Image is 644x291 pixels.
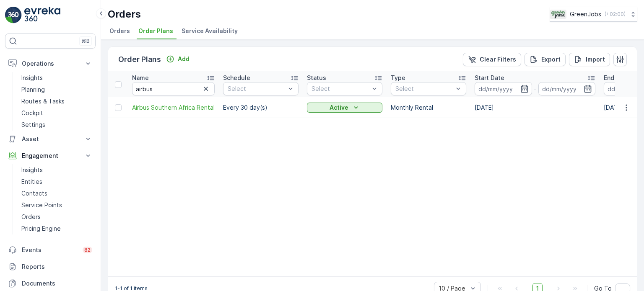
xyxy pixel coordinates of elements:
a: Settings [18,119,96,131]
span: Service Availability [182,27,238,35]
button: Clear Filters [463,53,521,66]
p: Service Points [21,201,62,209]
p: Add [178,55,190,63]
button: Asset [5,131,96,147]
p: GreenJobs [570,10,601,18]
p: Export [541,55,561,64]
p: Select [395,85,453,93]
span: Orders [109,27,130,35]
a: Pricing Engine [18,223,96,234]
p: Orders [108,8,141,21]
p: ⌘B [81,38,90,44]
p: Select [312,85,369,93]
p: Order Plans [118,54,161,65]
p: Select [228,85,286,93]
img: logo [5,7,22,23]
p: ( +02:00 ) [605,11,626,18]
input: dd/mm/yyyy [475,82,532,95]
p: Name [132,74,149,82]
td: [DATE] [470,97,600,118]
a: Airbus Southern Africa Rental [132,103,215,112]
p: Operations [22,59,79,68]
p: Reports [22,263,92,271]
td: Every 30 day(s) [219,97,303,118]
p: Cockpit [21,109,43,117]
p: End Date [604,74,630,82]
a: Routes & Tasks [18,95,96,107]
a: Cockpit [18,107,96,119]
button: GreenJobs(+02:00) [550,7,637,22]
button: Engagement [5,147,96,164]
p: 82 [84,247,91,253]
p: Import [586,55,605,64]
p: Status [307,74,326,82]
a: Insights [18,72,96,84]
p: Documents [22,279,92,288]
p: - [534,84,537,94]
p: Orders [21,213,41,221]
a: Orders [18,211,96,223]
button: Add [163,54,193,64]
p: Pricing Engine [21,224,61,233]
a: Insights [18,164,96,176]
p: Entities [21,178,42,186]
p: Asset [22,135,79,143]
p: Contacts [21,189,47,198]
button: Operations [5,55,96,72]
p: Schedule [223,74,250,82]
p: Insights [21,166,43,174]
img: Green_Jobs_Logo.png [550,10,566,19]
img: logo_light-DOdMpM7g.png [24,7,60,23]
a: Reports [5,258,96,275]
div: Toggle Row Selected [115,104,122,111]
p: Settings [21,121,45,129]
a: Events82 [5,242,96,258]
input: dd/mm/yyyy [538,82,596,95]
a: Contacts [18,188,96,199]
button: Export [525,53,566,66]
span: Order Plans [138,27,173,35]
p: Active [330,103,348,112]
p: Events [22,246,78,254]
p: Type [391,74,405,82]
button: Active [307,103,382,113]
p: Planning [21,85,45,94]
p: Clear Filters [480,55,516,64]
p: Insights [21,74,43,82]
input: Search [132,82,215,95]
p: Routes & Tasks [21,97,65,106]
a: Service Points [18,199,96,211]
td: Monthly Rental [387,97,470,118]
button: Import [569,53,610,66]
p: Engagement [22,152,79,160]
a: Entities [18,176,96,188]
p: Start Date [475,74,504,82]
a: Planning [18,84,96,95]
